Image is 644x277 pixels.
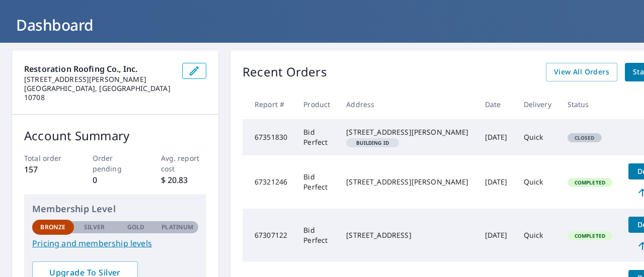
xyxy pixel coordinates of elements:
[554,66,609,78] span: View All Orders
[93,174,138,186] p: 0
[477,89,516,119] th: Date
[12,15,632,35] h1: Dashboard
[127,223,144,232] p: Gold
[346,230,468,240] div: [STREET_ADDRESS]
[24,75,174,84] p: [STREET_ADDRESS][PERSON_NAME]
[516,89,559,119] th: Delivery
[40,223,65,232] p: Bronze
[24,153,70,163] p: Total order
[24,84,174,102] p: [GEOGRAPHIC_DATA], [GEOGRAPHIC_DATA] 10708
[161,153,207,174] p: Avg. report cost
[24,63,174,75] p: Restoration Roofing Co., Inc.
[569,232,611,239] span: Completed
[32,237,198,249] a: Pricing and membership levels
[546,63,617,81] a: View All Orders
[516,119,559,155] td: Quick
[295,89,338,119] th: Product
[569,179,611,186] span: Completed
[243,119,295,155] td: 67351830
[516,209,559,262] td: Quick
[93,153,138,174] p: Order pending
[243,209,295,262] td: 67307122
[559,89,620,119] th: Status
[346,177,468,187] div: [STREET_ADDRESS][PERSON_NAME]
[477,119,516,155] td: [DATE]
[346,127,468,137] div: [STREET_ADDRESS][PERSON_NAME]
[295,119,338,155] td: Bid Perfect
[295,155,338,209] td: Bid Perfect
[24,127,206,145] p: Account Summary
[477,209,516,262] td: [DATE]
[162,223,193,232] p: Platinum
[295,209,338,262] td: Bid Perfect
[243,155,295,209] td: 67321246
[243,89,295,119] th: Report #
[569,134,601,141] span: Closed
[516,155,559,209] td: Quick
[84,223,105,232] p: Silver
[356,140,389,145] em: Building ID
[32,202,198,216] p: Membership Level
[161,174,207,186] p: $ 20.83
[477,155,516,209] td: [DATE]
[24,163,70,175] p: 157
[243,63,327,81] p: Recent Orders
[338,89,476,119] th: Address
